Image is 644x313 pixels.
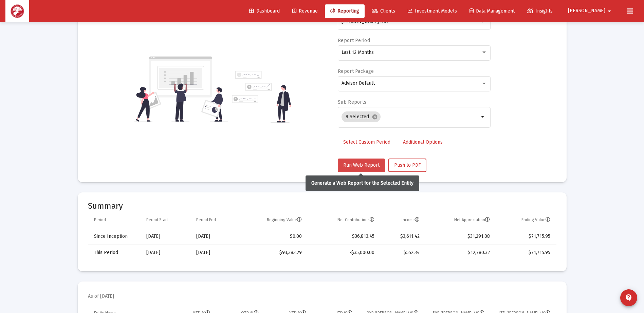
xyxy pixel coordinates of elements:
td: Column Net Appreciation [424,212,495,228]
td: $71,715.95 [495,228,556,245]
mat-card-title: Summary [88,203,556,209]
button: [PERSON_NAME] [560,4,622,18]
img: reporting-alt [232,71,291,123]
div: Period [94,217,106,223]
td: This Period [88,245,142,261]
div: Period End [196,217,216,223]
div: [DATE] [146,233,187,240]
span: Last 12 Months [342,49,374,55]
a: Data Management [464,4,520,18]
a: Reporting [325,4,365,18]
span: Revenue [292,8,318,14]
a: Revenue [287,4,323,18]
div: Net Appreciation [454,217,490,223]
td: $0.00 [239,228,307,245]
div: [DATE] [196,249,234,256]
span: [PERSON_NAME] [568,8,605,14]
img: reporting [134,56,228,123]
label: Report Package [338,68,374,74]
mat-chip-list: Selection [342,110,479,124]
mat-icon: cancel [372,114,378,120]
td: $93,383.29 [239,245,307,261]
td: $31,291.08 [424,228,495,245]
td: -$35,000.00 [307,245,379,261]
mat-icon: contact_support [625,294,633,302]
td: Column Beginning Value [239,212,307,228]
span: Data Management [470,8,515,14]
div: Data grid [88,212,556,261]
span: Insights [527,8,553,14]
td: $71,715.95 [495,245,556,261]
td: Column Ending Value [495,212,556,228]
mat-icon: arrow_drop_down [605,4,613,18]
td: Since Inception [88,228,142,245]
a: Insights [522,4,558,18]
button: Push to PDF [388,159,426,172]
a: Investment Models [402,4,462,18]
td: $3,611.42 [379,228,424,245]
div: Income [402,217,420,223]
mat-chip: 9 Selected [342,111,381,122]
span: Select Custom Period [343,139,390,145]
a: Clients [366,4,401,18]
span: Additional Options [403,139,443,145]
td: Column Period [88,212,142,228]
label: Sub Reports [338,99,366,105]
img: Dashboard [11,4,24,18]
label: Report Period [338,38,370,43]
span: Investment Models [408,8,457,14]
button: Run Web Report [338,159,385,172]
td: Column Income [379,212,424,228]
td: Column Net Contributions [307,212,379,228]
div: Beginning Value [267,217,302,223]
mat-card-subtitle: As of [DATE] [88,293,114,300]
mat-icon: arrow_drop_down [479,113,487,121]
div: Period Start [146,217,168,223]
td: Column Period End [191,212,239,228]
div: [DATE] [196,233,234,240]
div: Net Contributions [337,217,374,223]
span: Reporting [330,8,359,14]
td: $12,780.32 [424,245,495,261]
div: [DATE] [146,249,187,256]
span: Run Web Report [343,162,380,168]
span: Clients [372,8,395,14]
td: $552.34 [379,245,424,261]
span: Push to PDF [394,162,421,168]
div: Ending Value [521,217,550,223]
span: Dashboard [249,8,280,14]
td: $36,813.45 [307,228,379,245]
a: Dashboard [244,4,285,18]
span: Advisor Default [342,80,375,86]
td: Column Period Start [142,212,191,228]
